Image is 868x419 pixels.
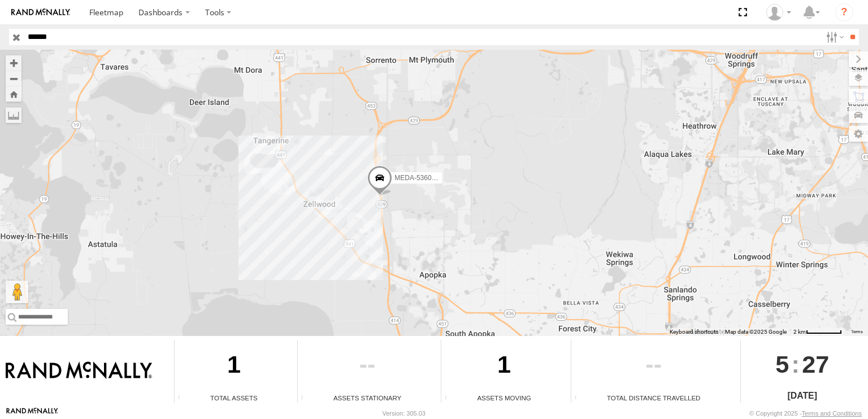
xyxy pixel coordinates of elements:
label: Measure [6,107,21,123]
label: Map Settings [849,126,868,142]
div: 1 [441,340,566,393]
button: Keyboard shortcuts [670,328,718,336]
button: Map Scale: 2 km per 60 pixels [790,328,845,336]
div: [DATE] [741,389,864,403]
span: MEDA-536017-Swing [394,173,459,181]
div: Total distance travelled by all assets within specified date range and applied filters [571,394,588,403]
div: Total number of Enabled Assets [175,394,192,403]
button: Zoom Home [6,86,21,102]
button: Drag Pegman onto the map to open Street View [6,281,28,303]
div: Total number of assets current stationary. [298,394,315,403]
button: Zoom in [6,55,21,71]
span: Map data ©2025 Google [725,329,787,335]
span: 2 km [793,329,806,335]
div: © Copyright 2025 - [749,410,862,417]
i: ? [835,3,853,21]
img: Rand McNally [6,361,152,381]
div: : [741,340,864,389]
label: Search Filter Options [822,29,846,45]
button: Zoom out [6,71,21,86]
span: 5 [775,340,789,389]
div: Assets Moving [441,393,566,403]
div: 1 [175,340,293,393]
div: Version: 305.03 [383,410,426,417]
div: Total Distance Travelled [571,393,736,403]
div: Jose Goitia [762,4,795,21]
img: rand-logo.svg [11,8,70,16]
a: Terms and Conditions [802,410,862,417]
a: Terms [851,329,863,334]
div: Total Assets [175,393,293,403]
div: Total number of assets current in transit. [441,394,458,403]
a: Visit our Website [6,408,58,419]
span: 27 [802,340,829,389]
div: Assets Stationary [298,393,437,403]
